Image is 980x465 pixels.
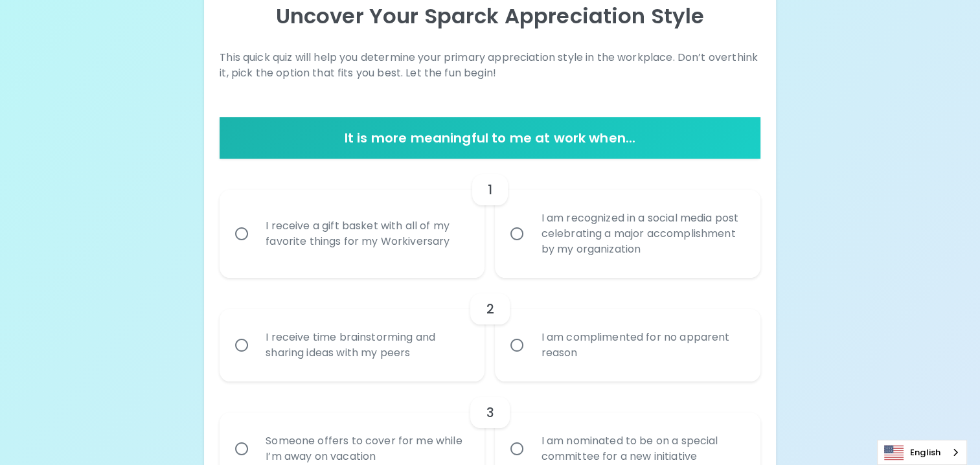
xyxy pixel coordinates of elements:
h6: 1 [488,179,492,200]
div: I am recognized in a social media post celebrating a major accomplishment by my organization [530,195,753,273]
div: I receive time brainstorming and sharing ideas with my peers [255,314,477,376]
div: I am complimented for no apparent reason [530,314,753,376]
p: This quick quiz will help you determine your primary appreciation style in the workplace. Don’t o... [220,50,760,81]
h6: 2 [486,299,494,319]
div: I receive a gift basket with all of my favorite things for my Workiversary [255,203,477,265]
h6: 3 [486,402,494,423]
div: Language [877,440,967,465]
div: choice-group-check [220,278,760,381]
div: choice-group-check [220,159,760,278]
aside: Language selected: English [877,440,967,465]
a: English [878,440,966,464]
h6: It is more meaningful to me at work when... [225,128,755,148]
p: Uncover Your Sparck Appreciation Style [220,3,760,29]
